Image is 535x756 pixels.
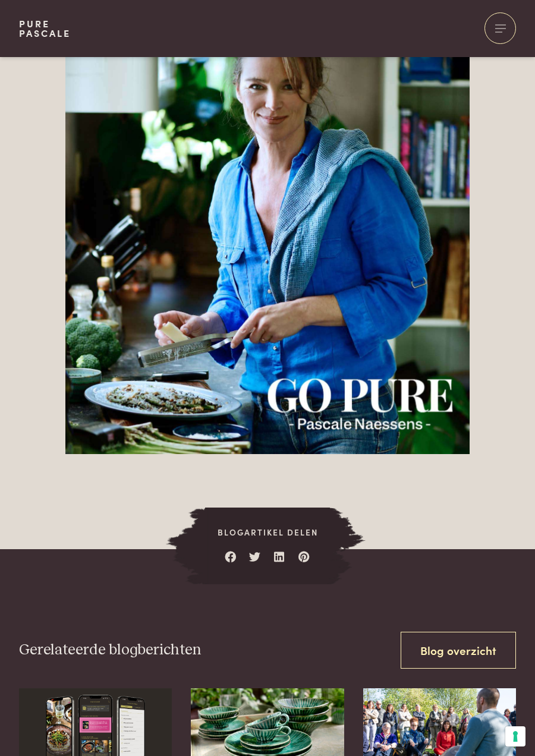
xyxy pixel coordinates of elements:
h3: Gerelateerde blogberichten [19,641,202,660]
button: Uw voorkeuren voor toestemming voor trackingtechnologieën [505,726,525,746]
a: PurePascale [19,19,71,38]
img: https://admin.purepascale.com/wp-content/uploads/2023/02/square_gopure.jpg [65,34,469,454]
a: Blog overzicht [401,632,516,669]
span: Blogartikel delen [205,526,329,538]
